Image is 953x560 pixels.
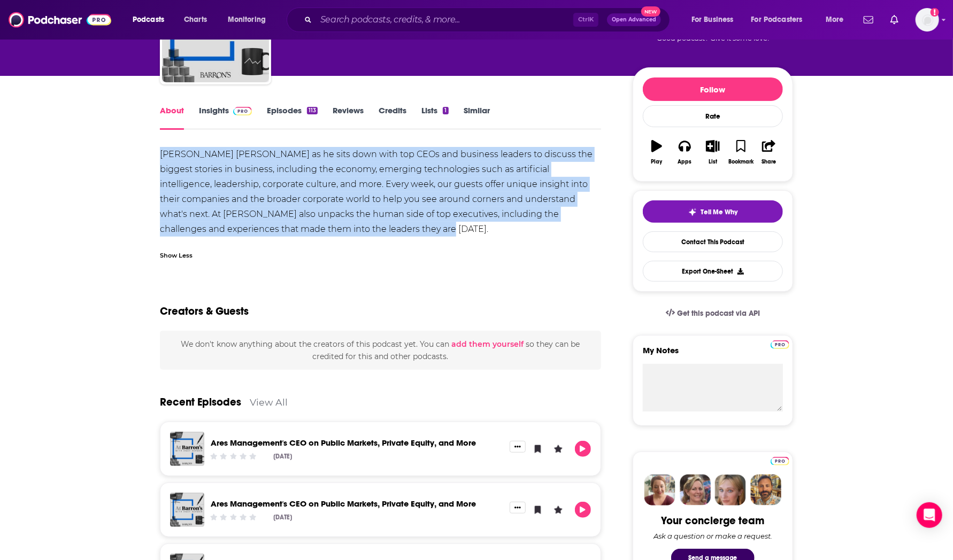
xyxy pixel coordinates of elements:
[728,159,754,165] div: Bookmark
[678,159,692,165] div: Apps
[530,441,546,457] button: Bookmark Episode
[211,499,476,509] a: Ares Management's CEO on Public Markets, Private Equity, and More
[688,208,697,216] img: tell me why sparkle
[228,12,266,27] span: Monitoring
[209,452,258,460] div: Community Rating: 0 out of 5
[691,12,734,27] span: For Business
[771,457,789,465] img: Podchaser Pro
[160,147,601,237] div: [PERSON_NAME] [PERSON_NAME] as he sits down with top CEOs and business leaders to discuss the big...
[550,441,566,457] button: Leave a Rating
[643,200,783,223] button: tell me why sparkleTell Me Why
[654,532,772,540] div: Ask a question or make a request.
[771,455,789,465] a: Pro website
[333,105,364,130] a: Reviews
[133,12,164,27] span: Podcasts
[750,475,781,505] img: Jon Profile
[916,8,939,32] span: Logged in as WE_Broadcast
[771,340,789,349] img: Podchaser Pro
[644,475,675,505] img: Sydney Profile
[916,8,939,32] img: User Profile
[211,438,476,448] a: Ares Management's CEO on Public Markets, Private Equity, and More
[762,159,776,165] div: Share
[181,339,580,361] span: We don't know anything about the creators of this podcast yet . You can so they can be credited f...
[297,7,680,32] div: Search podcasts, credits, & more...
[744,11,818,28] button: open menu
[184,12,207,27] span: Charts
[771,339,789,349] a: Pro website
[443,107,448,114] div: 1
[677,309,760,318] span: Get this podcast via API
[643,261,783,282] button: Export One-Sheet
[220,11,280,28] button: open menu
[233,107,252,115] img: Podchaser Pro
[177,11,213,28] a: Charts
[643,231,783,252] a: Contact This Podcast
[125,11,178,28] button: open menu
[651,159,663,165] div: Play
[550,502,566,518] button: Leave a Rating
[818,11,857,28] button: open menu
[267,105,318,130] a: Episodes113
[9,10,111,30] img: Podchaser - Follow, Share and Rate Podcasts
[575,441,591,457] button: Play
[209,513,258,521] div: Community Rating: 0 out of 5
[160,395,241,409] a: Recent Episodes
[727,133,755,172] button: Bookmark
[916,8,939,32] button: Show profile menu
[274,453,293,460] div: [DATE]
[316,11,573,28] input: Search podcasts, credits, & more...
[701,208,738,216] span: Tell Me Why
[715,475,746,505] img: Jules Profile
[662,514,765,527] div: Your concierge team
[612,17,656,22] span: Open Advanced
[684,11,747,28] button: open menu
[274,514,293,521] div: [DATE]
[755,133,783,172] button: Share
[510,441,526,453] button: Show More Button
[931,8,939,17] svg: Add a profile image
[709,159,717,165] div: List
[826,12,844,27] span: More
[657,300,768,326] a: Get this podcast via API
[643,345,783,364] label: My Notes
[160,305,249,318] h2: Creators & Guests
[160,105,184,130] a: About
[530,502,546,518] button: Bookmark Episode
[643,77,783,101] button: Follow
[680,475,711,505] img: Barbara Profile
[886,11,903,29] a: Show notifications dropdown
[573,13,598,27] span: Ctrl K
[643,133,671,172] button: Play
[643,105,783,127] div: Rate
[671,133,698,172] button: Apps
[307,107,318,114] div: 113
[199,105,252,130] a: InsightsPodchaser Pro
[859,11,878,29] a: Show notifications dropdown
[170,432,204,466] img: Ares Management's CEO on Public Markets, Private Equity, and More
[464,105,490,130] a: Similar
[607,13,661,26] button: Open AdvancedNew
[421,105,448,130] a: Lists1
[751,12,803,27] span: For Podcasters
[917,502,942,528] div: Open Intercom Messenger
[575,502,591,518] button: Play
[451,340,524,348] button: add them yourself
[699,133,727,172] button: List
[641,6,660,17] span: New
[379,105,406,130] a: Credits
[510,502,526,514] button: Show More Button
[170,493,204,527] img: Ares Management's CEO on Public Markets, Private Equity, and More
[250,396,288,408] a: View All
